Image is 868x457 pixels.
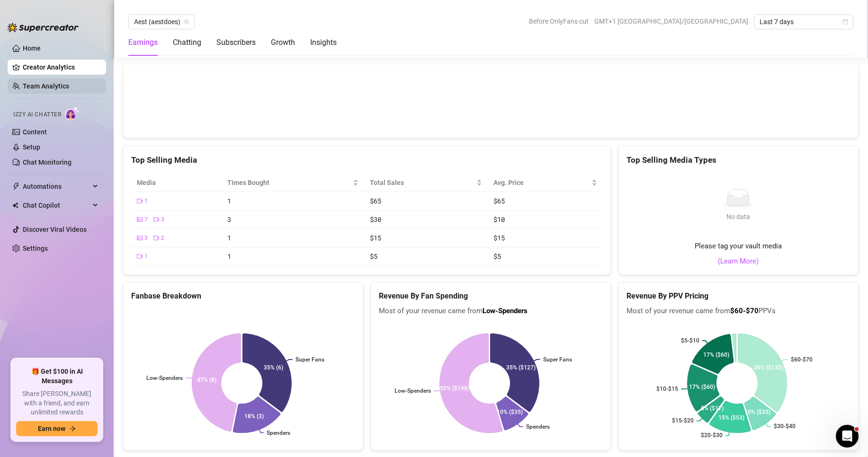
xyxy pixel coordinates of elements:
span: $15 [370,233,381,242]
span: Chat Copilot [23,198,90,213]
span: 2 [161,234,164,243]
img: AI Chatter [65,106,80,120]
a: Creator Analytics [23,60,98,75]
text: Super Fans [295,356,324,363]
span: video-camera [153,235,159,241]
span: Last 7 days [760,15,848,29]
div: No data [723,211,753,222]
span: Before OnlyFans cut [529,14,589,28]
h5: Revenue By Fan Spending [379,290,603,302]
text: $20-$30 [701,432,723,439]
span: Please tag your vault media [695,241,782,252]
text: Spenders [526,423,550,430]
span: $5 [493,252,501,261]
th: Times Bought [222,174,364,192]
span: $10 [493,215,504,224]
span: picture [137,217,143,222]
span: 7 [144,215,148,224]
span: Aest (aestdoes) [134,15,189,29]
b: $60-$70 [730,307,759,315]
button: Earn nowarrow-right [16,421,98,436]
span: Earn now [38,425,65,432]
th: Avg. Price [488,174,603,192]
th: Media [131,174,222,192]
span: thunderbolt [12,183,20,190]
div: Insights [310,37,337,48]
span: Times Bought [227,177,351,188]
h5: Fanbase Breakdown [131,290,355,302]
span: $15 [493,233,504,242]
span: Automations [23,179,90,194]
div: Top Selling Media Types [626,154,850,167]
span: 3 [227,215,231,224]
span: $65 [493,196,504,205]
b: Low-Spenders [483,307,528,315]
text: $5-$10 [681,337,699,344]
text: Low-Spenders [146,375,183,381]
span: video-camera [137,254,143,259]
span: team [184,19,189,25]
div: Growth [271,37,295,48]
text: $15-$20 [672,417,694,424]
div: Chatting [173,37,201,48]
a: Team Analytics [23,82,69,90]
span: Most of your revenue came from [379,306,603,317]
span: Most of your revenue came from PPVs [626,306,850,317]
h5: Revenue By PPV Pricing [626,290,850,302]
a: Content [23,128,47,136]
span: picture [137,235,143,241]
a: (Learn More) [718,256,759,267]
span: Share [PERSON_NAME] with a friend, and earn unlimited rewards [16,389,98,417]
span: $30 [370,215,381,224]
text: $60-$70 [791,356,813,363]
th: Total Sales [364,174,488,192]
a: Home [23,44,41,52]
span: Total Sales [370,177,474,188]
span: arrow-right [69,425,76,432]
span: 1 [227,196,231,205]
span: 3 [161,215,164,224]
span: GMT+1 [GEOGRAPHIC_DATA]/[GEOGRAPHIC_DATA] [594,14,748,28]
a: Setup [23,143,40,151]
span: 1 [227,252,231,261]
img: Chat Copilot [12,202,18,209]
div: Subscribers [216,37,256,48]
span: $5 [370,252,377,261]
span: video-camera [153,217,159,222]
div: Earnings [128,37,158,48]
text: $30-$40 [774,423,796,430]
span: 1 [144,197,148,206]
text: $10-$15 [656,386,678,392]
span: 🎁 Get $100 in AI Messages [16,367,98,386]
span: $65 [370,196,381,205]
text: Spenders [267,430,290,436]
span: calendar [842,19,848,25]
div: Top Selling Media [131,154,603,167]
text: Low-Spenders [394,387,431,394]
span: 1 [144,252,148,261]
span: Izzy AI Chatter [13,110,61,119]
span: 1 [227,233,231,242]
iframe: Intercom live chat [836,425,859,448]
img: logo-BBDzfeDw.svg [8,23,79,32]
a: Discover Viral Videos [23,226,87,233]
a: Settings [23,245,48,252]
span: 3 [144,234,148,243]
text: Super Fans [543,356,572,363]
a: Chat Monitoring [23,158,72,166]
span: video-camera [137,198,143,204]
span: Avg. Price [493,177,590,188]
